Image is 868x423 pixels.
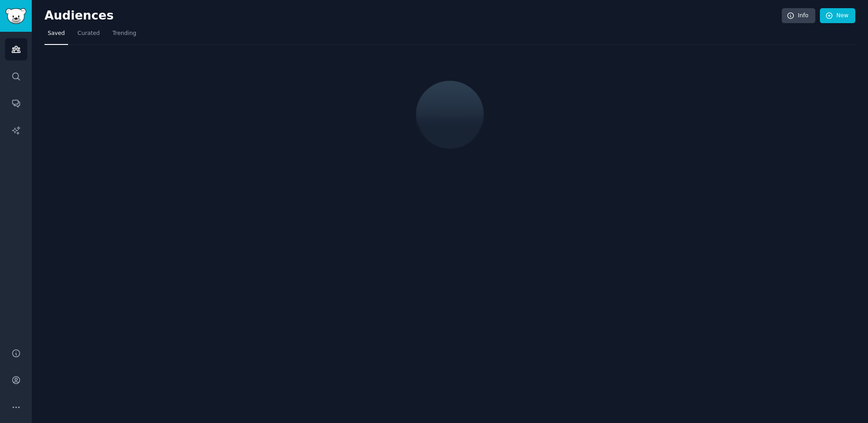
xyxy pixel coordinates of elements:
[48,30,65,38] span: Saved
[78,30,100,38] span: Curated
[5,8,26,24] img: GummySearch logo
[109,26,139,45] a: Trending
[782,8,815,24] a: Info
[44,26,68,45] a: Saved
[820,8,855,24] a: New
[74,26,103,45] a: Curated
[113,30,136,38] span: Trending
[44,9,782,23] h2: Audiences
